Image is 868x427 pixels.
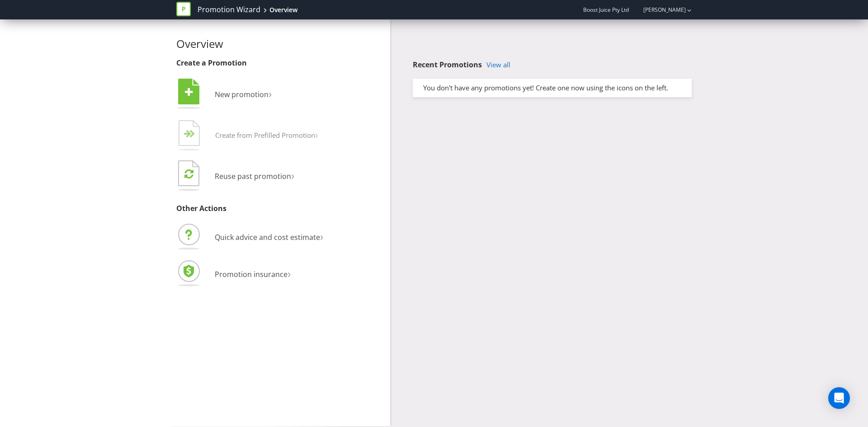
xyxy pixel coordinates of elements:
[215,232,320,242] span: Quick advice and cost estimate
[315,127,318,141] span: ›
[176,59,383,67] h3: Create a Promotion
[215,171,291,181] span: Reuse past promotion
[176,38,383,50] h2: Overview
[828,387,850,409] div: Open Intercom Messenger
[198,5,260,15] a: Promotion Wizard
[185,87,193,97] tspan: 
[583,6,629,14] span: Boost Juice Pty Ltd
[189,130,195,138] tspan: 
[176,118,319,154] button: Create from Prefilled Promotion›
[269,5,297,14] div: Overview
[215,131,315,140] span: Create from Prefilled Promotion
[634,6,686,14] a: [PERSON_NAME]
[416,83,688,93] div: You don't have any promotions yet! Create one now using the icons on the left.
[176,269,291,279] a: Promotion insurance›
[176,232,323,242] a: Quick advice and cost estimate›
[413,60,482,70] span: Recent Promotions
[215,269,288,279] span: Promotion insurance
[291,168,294,183] span: ›
[269,86,272,101] span: ›
[486,61,510,69] a: View all
[184,169,193,179] tspan: 
[176,205,383,213] h3: Other Actions
[320,229,323,244] span: ›
[288,266,291,281] span: ›
[215,89,269,99] span: New promotion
